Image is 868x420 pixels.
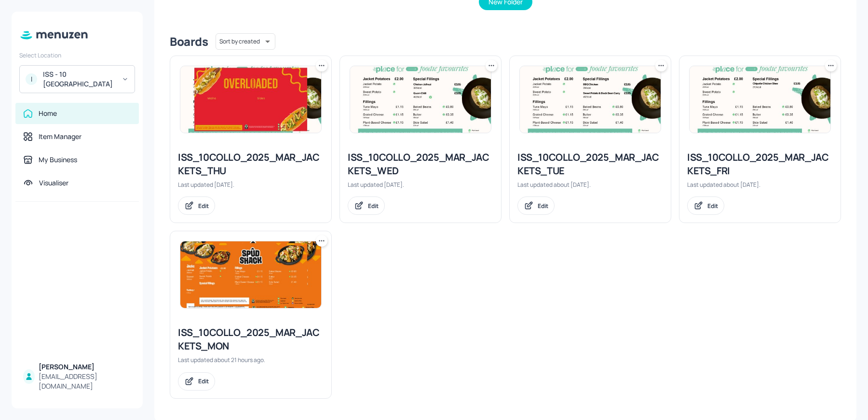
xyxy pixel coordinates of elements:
div: ISS_10COLLO_2025_MAR_JACKETS_FRI [687,151,833,178]
div: Home [39,109,57,118]
div: Item Manager [39,132,81,141]
img: 2025-05-07-1746609006475jd0re90kc1.jpeg [350,66,491,133]
div: Last updated about [DATE]. [517,181,663,189]
img: 2025-08-29-1756480377755gsovw1wikdo.jpeg [180,66,321,133]
div: Sort by created [216,32,275,51]
img: 2025-07-22-1753173461141eysbi8hudin.jpeg [520,66,661,133]
div: I [26,73,37,85]
img: 2025-07-18-175283173517633c7nd6rktu.jpeg [690,66,830,133]
div: Edit [198,202,209,210]
div: ISS - 10 [GEOGRAPHIC_DATA] [43,70,116,89]
div: Last updated [DATE]. [178,181,324,189]
div: ISS_10COLLO_2025_MAR_JACKETS_TUE [517,151,663,178]
div: Select Location [19,51,135,59]
div: Last updated about 21 hours ago. [178,356,324,364]
div: ISS_10COLLO_2025_MAR_JACKETS_MON [178,326,324,353]
div: Boards [170,34,208,49]
div: [EMAIL_ADDRESS][DOMAIN_NAME] [39,372,131,391]
div: Edit [198,377,209,385]
div: Edit [707,202,718,210]
div: ISS_10COLLO_2025_MAR_JACKETS_THU [178,151,324,178]
div: Last updated about [DATE]. [687,181,833,189]
div: ISS_10COLLO_2025_MAR_JACKETS_WED [348,151,493,178]
div: My Business [39,155,77,165]
div: [PERSON_NAME] [39,362,131,372]
div: Last updated [DATE]. [348,181,493,189]
div: Visualiser [39,178,68,188]
div: Edit [538,202,548,210]
div: Edit [368,202,379,210]
img: 2025-09-01-1756726228214yd8ht602l1.jpeg [180,241,321,308]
